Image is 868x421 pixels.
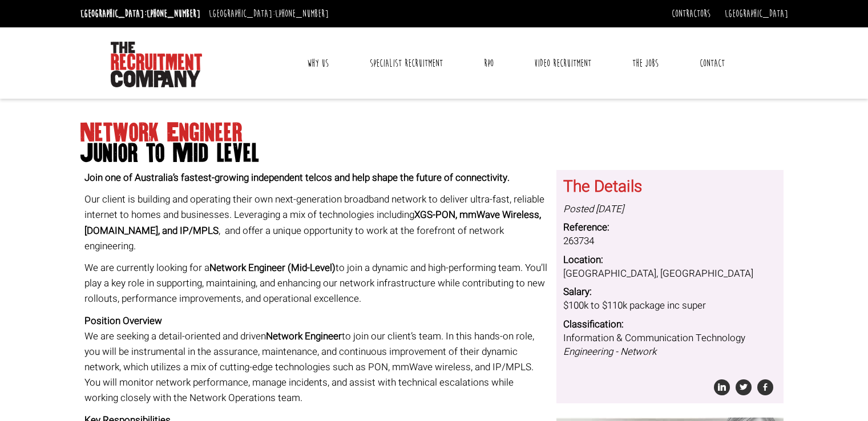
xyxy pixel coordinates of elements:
dt: Classification: [563,318,777,331]
a: RPO [475,49,502,78]
a: Contact [691,49,733,78]
dt: Reference: [563,221,777,234]
dd: Information & Communication Technology [563,331,777,359]
h3: The Details [563,179,777,196]
strong: Position Overview [84,314,162,328]
a: Specialist Recruitment [361,49,451,78]
a: [GEOGRAPHIC_DATA] [725,7,788,20]
a: Video Recruitment [526,49,600,78]
a: The Jobs [624,49,667,78]
dt: Salary: [563,285,777,299]
p: We are currently looking for a to join a dynamic and high-performing team. You’ll play a key role... [84,260,548,307]
strong: Join one of Australia’s fastest-growing independent telcos and help shape the future of connectiv... [84,171,510,185]
a: [PHONE_NUMBER] [147,7,200,20]
strong: XGS-PON, mmWave Wireless, [DOMAIN_NAME], and IP/MPLS [84,208,541,237]
a: Why Us [298,49,337,78]
strong: Network Engineer (Mid-Level) [209,261,336,275]
dd: $100k to $110k package inc super [563,299,777,313]
li: [GEOGRAPHIC_DATA]: [78,5,203,23]
img: The Recruitment Company [111,42,202,87]
span: Junior to Mid level [80,143,788,164]
p: Our client is building and operating their own next-generation broadband network to deliver ultra... [84,192,548,254]
li: [GEOGRAPHIC_DATA]: [206,5,332,23]
i: Posted [DATE] [563,202,624,216]
h1: Network Engineer [80,123,788,164]
dd: 263734 [563,234,777,248]
a: Contractors [672,7,710,20]
a: [PHONE_NUMBER] [275,7,329,20]
p: We are seeking a detail-oriented and driven to join our client’s team. In this hands-on role, you... [84,313,548,406]
i: Engineering - Network [563,345,656,359]
dd: [GEOGRAPHIC_DATA], [GEOGRAPHIC_DATA] [563,267,777,281]
strong: Network Engineer [266,329,342,343]
dt: Location: [563,253,777,267]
